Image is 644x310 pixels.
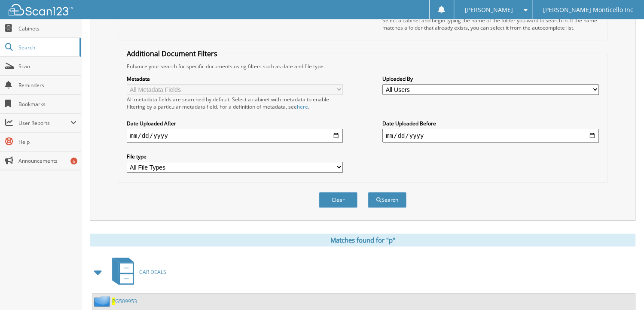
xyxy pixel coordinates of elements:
[601,269,644,310] iframe: Chat Widget
[127,153,343,160] label: File type
[543,7,633,12] span: [PERSON_NAME] Monticello Inc
[319,192,357,208] button: Clear
[70,158,77,164] div: 6
[9,4,73,15] img: scan123-logo-white.svg
[122,63,603,70] div: Enhance your search for specific documents using filters such as date and file type.
[18,157,76,164] span: Announcements
[127,129,343,143] input: start
[139,268,166,276] span: CAR DEALS
[112,298,137,305] a: PG509953
[122,49,222,58] legend: Additional Document Filters
[18,100,76,108] span: Bookmarks
[18,82,76,89] span: Reminders
[127,96,343,110] div: All metadata fields are searched by default. Select a cabinet with metadata to enable filtering b...
[127,120,343,127] label: Date Uploaded After
[94,296,112,307] img: folder2.png
[368,192,406,208] button: Search
[18,119,70,127] span: User Reports
[382,17,599,31] div: Select a cabinet and begin typing the name of the folder you want to search in. If the name match...
[297,103,308,110] a: here
[18,25,76,32] span: Cabinets
[382,75,599,82] label: Uploaded By
[465,7,513,12] span: [PERSON_NAME]
[18,138,76,146] span: Help
[90,234,635,246] div: Matches found for "p"
[112,298,115,305] span: P
[18,63,76,70] span: Scan
[127,75,343,82] label: Metadata
[18,44,75,51] span: Search
[382,120,599,127] label: Date Uploaded Before
[382,129,599,143] input: end
[107,255,166,289] a: CAR DEALS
